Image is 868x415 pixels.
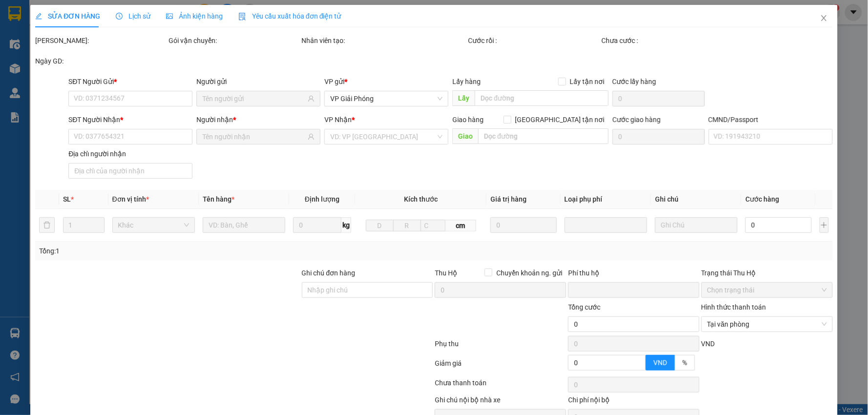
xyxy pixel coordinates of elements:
[453,116,484,124] span: Giao hàng
[112,195,149,203] span: Đơn vị tính
[325,76,449,87] div: VP gửi
[35,13,42,20] span: edit
[238,12,341,20] span: Yêu cầu xuất hóa đơn điện tử
[566,76,609,87] span: Lấy tận nơi
[701,268,833,278] div: Trạng thái Thu Hộ
[404,195,438,203] span: Kích thước
[613,129,705,145] input: Cước giao hàng
[325,116,352,124] span: VP Nhận
[202,131,306,142] input: Tên người nhận
[453,90,475,106] span: Lấy
[654,359,667,367] span: VND
[305,195,339,203] span: Định lượng
[166,13,173,20] span: picture
[35,35,167,46] div: [PERSON_NAME]:
[196,114,320,125] div: Người nhận
[746,195,780,203] span: Cước hàng
[434,338,567,355] div: Phụ thu
[810,5,838,32] button: Close
[169,35,300,46] div: Gói vận chuyển:
[492,268,566,278] span: Chuyển khoản ng. gửi
[453,78,481,85] span: Lấy hàng
[63,195,71,203] span: SL
[568,394,699,409] div: Chi phí nội bộ
[302,282,433,298] input: Ghi chú đơn hàng
[453,128,479,144] span: Giao
[308,133,315,140] span: user
[421,220,445,231] input: C
[68,114,192,125] div: SĐT Người Nhận
[203,195,234,203] span: Tên hàng
[709,114,833,125] div: CMND/Passport
[655,217,738,233] input: Ghi Chú
[468,35,600,46] div: Cước rồi :
[302,269,356,277] label: Ghi chú đơn hàng
[202,93,306,104] input: Tên người gửi
[701,340,715,348] span: VND
[511,114,609,125] span: [GEOGRAPHIC_DATA] tận nơi
[820,14,828,22] span: close
[308,95,315,102] span: user
[613,91,705,106] input: Cước lấy hàng
[475,90,609,106] input: Dọc đường
[651,190,741,209] th: Ghi chú
[820,217,829,233] button: plus
[393,220,421,231] input: R
[331,91,443,106] span: VP Giải Phóng
[68,163,192,179] input: Địa chỉ của người nhận
[434,377,567,394] div: Chưa thanh toán
[613,78,656,85] label: Cước lấy hàng
[366,220,394,231] input: D
[35,12,100,20] span: SỬA ĐƠN HÀNG
[707,317,827,332] span: Tại văn phòng
[568,268,699,282] div: Phí thu hộ
[238,13,246,21] img: icon
[479,128,609,144] input: Dọc đường
[435,394,566,409] div: Ghi chú nội bộ nhà xe
[118,218,189,232] span: Khác
[434,358,567,375] div: Giảm giá
[39,217,55,233] button: delete
[491,217,557,233] input: 0
[445,220,476,231] span: cm
[707,283,827,297] span: Chọn trạng thái
[701,303,766,311] label: Hình thức thanh toán
[491,195,527,203] span: Giá trị hàng
[166,12,223,20] span: Ảnh kiện hàng
[435,269,457,277] span: Thu Hộ
[613,116,661,124] label: Cước giao hàng
[561,190,651,209] th: Loại phụ phí
[116,12,150,20] span: Lịch sử
[682,359,687,367] span: %
[341,217,351,233] span: kg
[196,76,320,87] div: Người gửi
[302,35,466,46] div: Nhân viên tạo:
[601,35,733,46] div: Chưa cước :
[35,56,167,66] div: Ngày GD:
[116,13,123,20] span: clock-circle
[68,76,192,87] div: SĐT Người Gửi
[39,246,335,256] div: Tổng: 1
[203,217,285,233] input: VD: Bàn, Ghế
[68,148,192,159] div: Địa chỉ người nhận
[568,303,600,311] span: Tổng cước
